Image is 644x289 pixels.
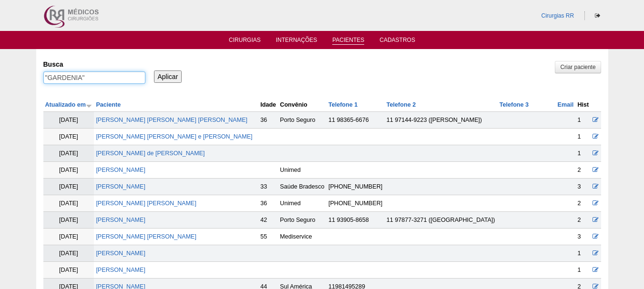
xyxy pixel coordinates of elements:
td: Saúde Bradesco [278,179,327,195]
a: [PERSON_NAME] [96,167,145,173]
td: Mediservice [278,229,327,245]
td: 1 [575,262,591,279]
td: Unimed [278,195,327,212]
td: [DATE] [43,245,94,262]
td: 11 97877-3271 ([GEOGRAPHIC_DATA]) [385,212,498,229]
td: 55 [258,229,278,245]
td: 1 [575,145,591,162]
td: 36 [258,112,278,129]
a: Cadastros [379,37,415,46]
td: 1 [575,129,591,145]
a: [PERSON_NAME] de [PERSON_NAME] [96,150,204,157]
td: 2 [575,195,591,212]
a: Telefone 3 [500,101,529,108]
td: 11 93905-8658 [327,212,385,229]
td: 11 98365-6676 [327,112,385,129]
td: [DATE] [43,212,94,229]
a: Atualizado em [45,101,92,108]
a: [PERSON_NAME] [PERSON_NAME] [96,233,196,240]
td: 2 [575,162,591,179]
td: 11 97144-9223 ([PERSON_NAME]) [385,112,498,129]
a: Paciente [96,101,121,108]
label: Busca [43,60,145,69]
th: Hist [575,98,591,112]
td: [DATE] [43,229,94,245]
a: Criar paciente [555,61,601,73]
input: Aplicar [154,70,182,83]
td: 3 [575,179,591,195]
td: [DATE] [43,129,94,145]
td: 33 [258,179,278,195]
a: [PERSON_NAME] [PERSON_NAME] e [PERSON_NAME] [96,133,252,140]
a: Email [558,101,574,108]
td: [DATE] [43,195,94,212]
a: [PERSON_NAME] [PERSON_NAME] [PERSON_NAME] [96,117,247,123]
a: Cirurgias RR [541,12,574,19]
td: [PHONE_NUMBER] [327,195,385,212]
td: 3 [575,229,591,245]
a: Cirurgias [229,37,261,46]
i: Sair [595,13,600,19]
a: Telefone 2 [387,101,416,108]
a: Internações [276,37,317,46]
th: Idade [258,98,278,112]
a: [PERSON_NAME] [96,217,145,223]
a: [PERSON_NAME] [PERSON_NAME] [96,200,196,207]
a: [PERSON_NAME] [96,250,145,257]
td: 2 [575,212,591,229]
td: [PHONE_NUMBER] [327,179,385,195]
td: Porto Seguro [278,112,327,129]
td: [DATE] [43,179,94,195]
a: [PERSON_NAME] [96,183,145,190]
td: [DATE] [43,262,94,279]
a: [PERSON_NAME] [96,267,145,273]
a: Telefone 1 [328,101,358,108]
td: 36 [258,195,278,212]
td: 1 [575,245,591,262]
td: Porto Seguro [278,212,327,229]
td: Unimed [278,162,327,179]
a: Pacientes [332,37,364,45]
td: [DATE] [43,145,94,162]
input: Digite os termos que você deseja procurar. [43,71,145,84]
td: 42 [258,212,278,229]
img: ordem crescente [86,102,92,109]
th: Convênio [278,98,327,112]
td: 1 [575,112,591,129]
td: [DATE] [43,112,94,129]
td: [DATE] [43,162,94,179]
